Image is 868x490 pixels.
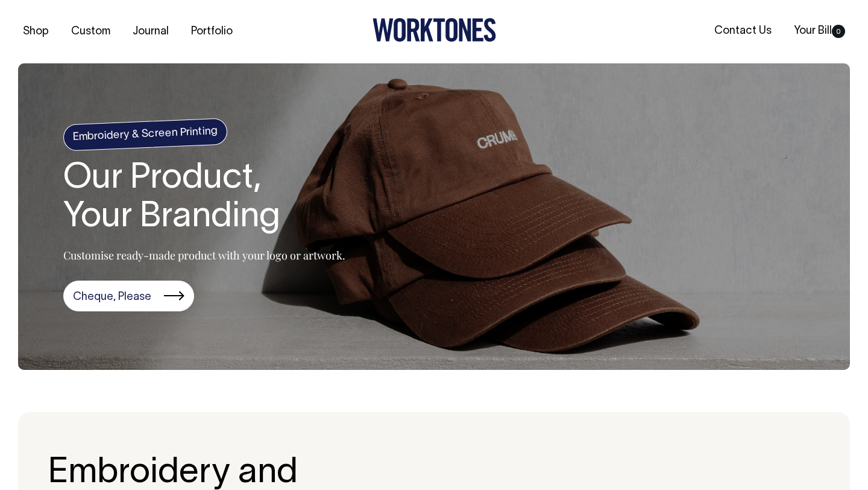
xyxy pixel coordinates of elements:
p: Customise ready-made product with your logo or artwork. [63,248,345,262]
h4: Embroidery & Screen Printing [63,118,228,151]
a: Shop [18,22,54,42]
a: Journal [128,22,174,42]
a: Portfolio [186,22,237,42]
a: Cheque, Please [63,281,194,312]
h1: Our Product, Your Branding [63,160,345,237]
span: 0 [832,25,845,38]
a: Your Bill0 [789,21,850,41]
a: Contact Us [709,21,776,41]
a: Custom [66,22,115,42]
